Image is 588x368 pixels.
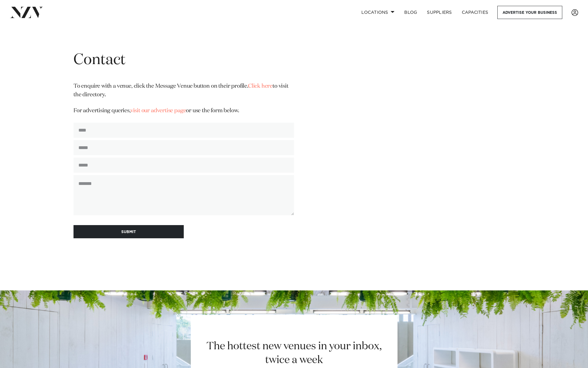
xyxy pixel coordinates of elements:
[73,225,184,238] button: SUBMIT
[199,339,389,367] h2: The hottest new venues in your inbox, twice a week
[457,6,493,19] a: Capacities
[399,6,422,19] a: BLOG
[356,6,399,19] a: Locations
[422,6,457,19] a: SUPPLIERS
[73,51,294,70] h1: Contact
[73,82,294,99] p: To enquire with a venue, click the Message Venue button on their profile. to visit the directory.
[73,107,294,115] p: For advertising queries, or use the form below.
[10,7,43,18] img: nzv-logo.png
[130,108,186,113] a: visit our advertise page
[248,83,273,89] a: Click here
[497,6,562,19] a: Advertise your business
